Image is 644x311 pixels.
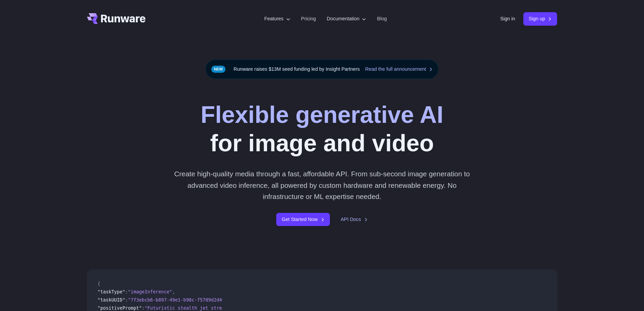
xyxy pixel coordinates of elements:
a: Sign up [523,12,557,25]
div: Runware raises $13M seed funding led by Insight Partners [206,60,439,79]
a: Read the full announcement [365,65,433,73]
label: Features [264,15,290,23]
span: "taskUUID" [98,297,125,303]
p: Create high-quality media through a fast, affordable API. From sub-second image generation to adv... [171,168,473,202]
span: "taskType" [98,289,125,294]
span: : [125,289,128,294]
label: Documentation [327,15,366,23]
strong: Flexible generative AI [200,102,443,128]
span: : [142,305,144,311]
a: Get Started Now [276,213,330,226]
span: "7f3ebcb6-b897-49e1-b98c-f5789d2d40d7" [128,297,233,303]
a: Sign in [500,15,515,23]
a: Go to / [87,13,146,24]
a: API Docs [341,216,368,223]
h1: for image and video [200,101,443,157]
span: , [172,289,175,294]
span: "positivePrompt" [98,305,142,311]
span: : [125,297,128,303]
a: Pricing [301,15,316,23]
a: Blog [377,15,387,23]
span: "imageInference" [128,289,172,294]
span: "Futuristic stealth jet streaking through a neon-lit cityscape with glowing purple exhaust" [145,305,397,311]
span: { [98,281,100,286]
